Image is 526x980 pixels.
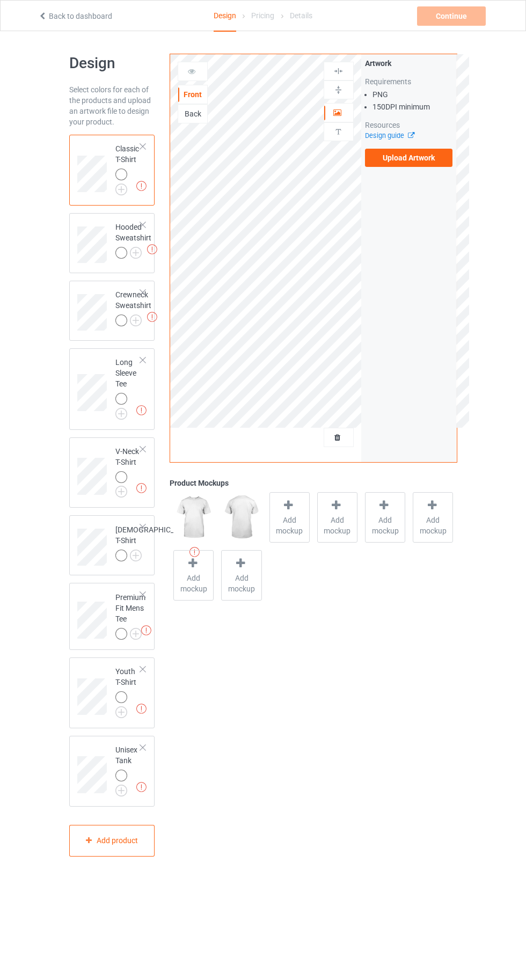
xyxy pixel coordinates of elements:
img: svg+xml;base64,PD94bWwgdmVyc2lvbj0iMS4wIiBlbmNvZGluZz0iVVRGLTgiPz4KPHN2ZyB3aWR0aD0iMjJweCIgaGVpZ2... [130,247,142,259]
div: Add product [69,825,155,857]
img: svg%3E%0A [333,85,344,95]
img: exclamation icon [147,312,157,322]
div: Artwork [365,58,453,69]
div: Long Sleeve Tee [69,348,155,430]
li: 150 DPI minimum [372,101,453,112]
div: Front [178,89,207,100]
span: Add mockup [413,515,452,536]
img: svg+xml;base64,PD94bWwgdmVyc2lvbj0iMS4wIiBlbmNvZGluZz0iVVRGLTgiPz4KPHN2ZyB3aWR0aD0iMjJweCIgaGVpZ2... [130,315,142,326]
div: [DEMOGRAPHIC_DATA] T-Shirt [115,524,194,561]
div: Crewneck Sweatshirt [115,289,151,326]
li: PNG [372,89,453,100]
div: Pricing [251,1,274,31]
div: Add mockup [365,492,405,543]
div: Hooded Sweatshirt [69,213,155,273]
img: exclamation icon [136,782,147,792]
div: [DEMOGRAPHIC_DATA] T-Shirt [69,515,155,575]
img: exclamation icon [136,405,147,415]
h1: Design [69,54,155,73]
span: Add mockup [318,515,357,536]
img: svg+xml;base64,PD94bWwgdmVyc2lvbj0iMS4wIiBlbmNvZGluZz0iVVRGLTgiPz4KPHN2ZyB3aWR0aD0iMjJweCIgaGVpZ2... [115,785,127,796]
a: Back to dashboard [38,12,112,20]
span: Add mockup [222,573,261,594]
img: exclamation icon [136,181,147,191]
img: exclamation icon [136,483,147,493]
div: Classic T-Shirt [69,135,155,206]
img: svg%3E%0A [333,66,344,76]
div: Back [178,108,207,119]
img: svg%3E%0A [333,127,344,137]
div: Add mockup [413,492,453,543]
div: Youth T-Shirt [115,666,141,714]
div: V-Neck T-Shirt [69,437,155,508]
div: Long Sleeve Tee [115,357,141,416]
div: Hooded Sweatshirt [115,222,151,258]
img: svg+xml;base64,PD94bWwgdmVyc2lvbj0iMS4wIiBlbmNvZGluZz0iVVRGLTgiPz4KPHN2ZyB3aWR0aD0iMjJweCIgaGVpZ2... [115,408,127,420]
div: Design [214,1,236,32]
img: svg+xml;base64,PD94bWwgdmVyc2lvbj0iMS4wIiBlbmNvZGluZz0iVVRGLTgiPz4KPHN2ZyB3aWR0aD0iMjJweCIgaGVpZ2... [115,184,127,195]
img: exclamation icon [141,625,151,635]
img: regular.jpg [173,492,214,543]
div: Add mockup [269,492,310,543]
div: Product Mockups [170,478,457,488]
span: Add mockup [270,515,309,536]
div: Details [290,1,312,31]
div: Add mockup [317,492,357,543]
label: Upload Artwork [365,149,453,167]
img: exclamation icon [136,704,147,714]
div: Unisex Tank [69,736,155,807]
div: Requirements [365,76,453,87]
img: svg+xml;base64,PD94bWwgdmVyc2lvbj0iMS4wIiBlbmNvZGluZz0iVVRGLTgiPz4KPHN2ZyB3aWR0aD0iMjJweCIgaGVpZ2... [115,706,127,718]
div: Resources [365,120,453,130]
span: Add mockup [174,573,213,594]
div: Classic T-Shirt [115,143,141,192]
img: svg+xml;base64,PD94bWwgdmVyc2lvbj0iMS4wIiBlbmNvZGluZz0iVVRGLTgiPz4KPHN2ZyB3aWR0aD0iMjJweCIgaGVpZ2... [130,628,142,640]
div: Youth T-Shirt [69,657,155,728]
img: svg+xml;base64,PD94bWwgdmVyc2lvbj0iMS4wIiBlbmNvZGluZz0iVVRGLTgiPz4KPHN2ZyB3aWR0aD0iMjJweCIgaGVpZ2... [130,550,142,561]
div: Select colors for each of the products and upload an artwork file to design your product. [69,84,155,127]
img: regular.jpg [221,492,261,543]
div: Premium Fit Mens Tee [69,583,155,650]
div: Crewneck Sweatshirt [69,281,155,341]
img: svg+xml;base64,PD94bWwgdmVyc2lvbj0iMS4wIiBlbmNvZGluZz0iVVRGLTgiPz4KPHN2ZyB3aWR0aD0iMjJweCIgaGVpZ2... [115,486,127,498]
a: Design guide [365,131,414,140]
div: Add mockup [173,550,214,601]
div: Unisex Tank [115,744,141,793]
div: Premium Fit Mens Tee [115,592,145,639]
div: V-Neck T-Shirt [115,446,141,494]
span: Add mockup [366,515,405,536]
div: Add mockup [221,550,261,601]
img: exclamation icon [147,244,157,254]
